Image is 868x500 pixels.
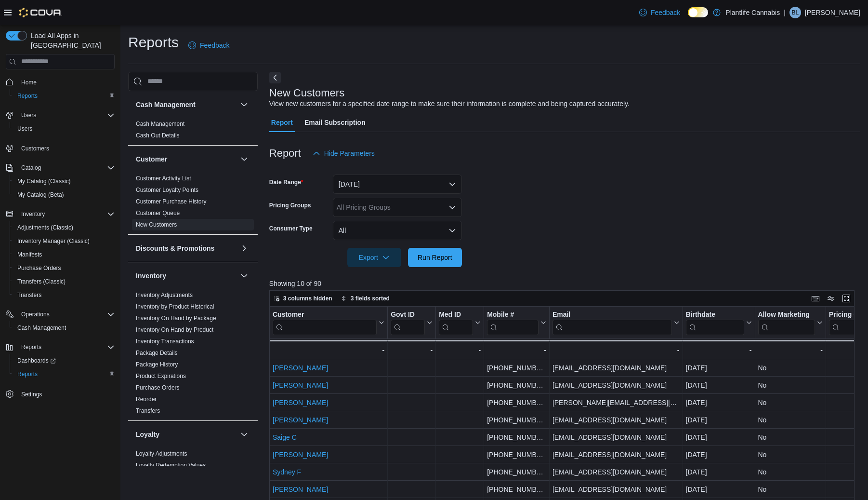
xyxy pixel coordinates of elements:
[13,222,115,233] span: Adjustments (Classic)
[13,90,41,102] a: Reports
[136,198,207,205] a: Customer Purchase History
[758,379,822,391] div: No
[17,291,41,299] span: Transfers
[337,293,394,304] button: 3 fields sorted
[21,111,36,119] span: Users
[273,310,377,319] div: Customer
[128,289,258,420] div: Inventory
[17,309,53,320] button: Operations
[136,430,237,439] button: Loyalty
[688,7,708,17] input: Dark Mode
[136,221,177,229] span: New Customers
[13,249,46,260] a: Manifests
[17,370,38,378] span: Reports
[136,384,180,392] span: Purchase Orders
[272,344,384,356] div: -
[13,355,115,366] span: Dashboards
[136,303,214,310] a: Inventory by Product Historical
[552,432,680,443] div: [EMAIL_ADDRESS][DOMAIN_NAME]
[136,384,180,391] a: Purchase Orders
[13,276,115,287] span: Transfers (Classic)
[685,310,744,335] div: Birthdate
[17,77,40,88] a: Home
[841,293,852,304] button: Enter fullscreen
[136,314,216,322] span: Inventory On Hand by Package
[13,123,36,135] a: Users
[136,395,157,403] span: Reorder
[27,31,115,50] span: Load All Apps in [GEOGRAPHIC_DATA]
[810,293,821,304] button: Keyboard shortcuts
[21,164,41,172] span: Catalog
[487,379,546,391] div: [PHONE_NUMBER]
[487,414,546,426] div: [PHONE_NUMBER]
[283,295,332,302] span: 3 columns hidden
[136,303,214,311] span: Inventory by Product Historical
[324,149,375,158] span: Hide Parameters
[136,100,196,109] h3: Cash Management
[136,132,180,139] span: Cash Out Details
[408,248,462,267] button: Run Report
[487,466,546,478] div: [PHONE_NUMBER]
[17,109,40,121] button: Users
[21,343,41,351] span: Reports
[758,310,815,319] div: Allow Marketing
[273,433,297,441] a: Saige C
[136,120,184,128] span: Cash Management
[269,178,303,186] label: Date Range
[17,278,66,285] span: Transfers (Classic)
[269,279,860,288] p: Showing 10 of 90
[353,248,395,267] span: Export
[552,379,680,391] div: [EMAIL_ADDRESS][DOMAIN_NAME]
[136,132,180,139] a: Cash Out Details
[13,262,65,274] a: Purchase Orders
[19,8,62,17] img: Cova
[136,361,178,368] span: Package History
[10,288,118,302] button: Transfers
[13,276,69,287] a: Transfers (Classic)
[136,396,157,403] a: Reorder
[725,7,780,18] p: Plantlife Cannabis
[10,188,118,202] button: My Catalog (Beta)
[21,210,45,218] span: Inventory
[136,326,213,333] a: Inventory On Hand by Product
[238,429,250,440] button: Loyalty
[238,270,250,282] button: Inventory
[10,275,118,288] button: Transfers (Classic)
[136,373,186,379] a: Product Expirations
[136,372,186,380] span: Product Expirations
[685,362,751,374] div: [DATE]
[448,203,456,211] button: Open list of options
[269,202,311,209] label: Pricing Groups
[758,484,822,495] div: No
[17,251,42,258] span: Manifests
[136,361,178,368] a: Package History
[136,291,193,299] span: Inventory Adjustments
[552,466,680,478] div: [EMAIL_ADDRESS][DOMAIN_NAME]
[17,224,73,231] span: Adjustments (Classic)
[136,338,194,345] span: Inventory Transactions
[13,289,115,301] span: Transfers
[758,414,822,426] div: No
[13,176,75,187] a: My Catalog (Classic)
[21,391,42,398] span: Settings
[136,461,206,469] span: Loyalty Redemption Values
[273,486,328,493] a: [PERSON_NAME]
[685,414,751,426] div: [DATE]
[13,262,115,274] span: Purchase Orders
[487,362,546,374] div: [PHONE_NUMBER]
[439,310,473,335] div: Med ID
[685,466,751,478] div: [DATE]
[685,449,751,460] div: [DATE]
[552,310,672,335] div: Email
[136,450,187,458] span: Loyalty Adjustments
[136,210,180,216] a: Customer Queue
[10,89,118,103] button: Reports
[487,310,546,335] button: Mobile #
[136,186,198,194] span: Customer Loyalty Points
[13,355,60,366] a: Dashboards
[136,326,213,334] span: Inventory On Hand by Product
[136,350,178,356] a: Package Details
[487,484,546,495] div: [PHONE_NUMBER]
[391,310,425,335] div: Govt ID
[13,176,115,187] span: My Catalog (Classic)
